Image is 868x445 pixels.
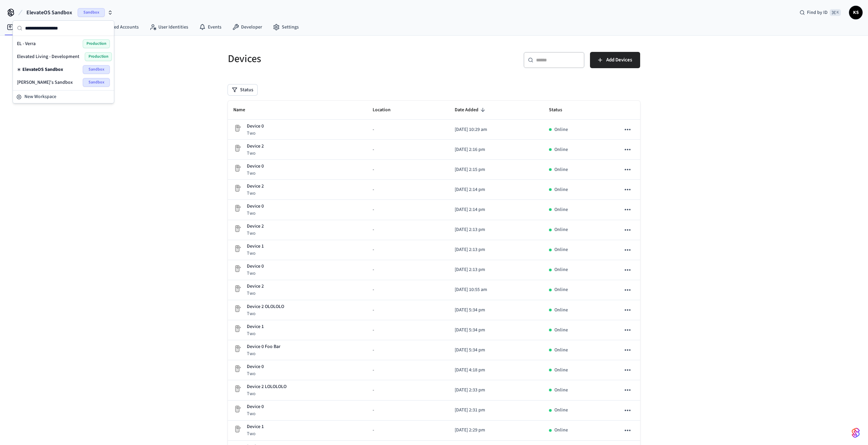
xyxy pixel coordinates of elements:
[247,190,264,197] p: Two
[373,286,374,293] span: -
[247,130,264,137] p: Two
[247,123,264,130] p: Device 0
[455,367,538,374] p: [DATE] 4:18 pm
[227,21,268,33] a: Developer
[233,204,241,212] img: Placeholder Lock Image
[852,427,860,438] img: SeamLogoGradient.69752ec5.svg
[247,283,264,290] p: Device 2
[807,9,828,16] span: Find by ID
[26,8,72,17] span: ElevateOS Sandbox
[373,146,374,153] span: -
[233,385,241,393] img: Placeholder Lock Image
[794,6,846,19] div: Find by ID⌘ K
[247,290,264,297] p: Two
[554,286,568,293] p: Online
[247,330,264,337] p: Two
[247,230,264,237] p: Two
[85,52,112,61] span: Production
[554,206,568,213] p: Online
[247,390,287,397] p: Two
[455,266,538,273] p: [DATE] 2:13 pm
[247,270,264,277] p: Two
[22,66,63,73] span: ElevateOS Sandbox
[17,53,79,60] span: Elevated Living - Development
[830,9,841,16] span: ⌘ K
[455,206,538,213] p: [DATE] 2:14 pm
[247,383,287,390] p: Device 2 LOLOLOLO
[233,425,241,433] img: Placeholder Lock Image
[247,163,264,170] p: Device 0
[14,91,113,102] button: New Workspace
[233,105,254,115] span: Name
[247,403,264,410] p: Device 0
[247,310,284,317] p: Two
[455,105,487,115] span: Date Added
[247,323,264,330] p: Device 1
[247,143,264,150] p: Device 2
[373,226,374,233] span: -
[373,206,374,213] span: -
[590,52,640,68] button: Add Devices
[373,347,374,354] span: -
[455,146,538,153] p: [DATE] 2:16 pm
[455,347,538,354] p: [DATE] 5:34 pm
[455,327,538,334] p: [DATE] 5:34 pm
[554,146,568,153] p: Online
[247,303,284,310] p: Device 2 OLOLOLO
[233,225,241,233] img: Placeholder Lock Image
[455,387,538,394] p: [DATE] 2:33 pm
[455,307,538,314] p: [DATE] 5:34 pm
[373,367,374,374] span: -
[554,126,568,133] p: Online
[247,170,264,177] p: Two
[13,36,114,90] div: Suggestions
[373,327,374,334] span: -
[83,39,110,48] span: Production
[233,305,241,313] img: Placeholder Lock Image
[373,407,374,414] span: -
[850,6,862,19] span: KS
[247,243,264,250] p: Device 1
[144,21,194,33] a: User Identities
[373,105,399,115] span: Location
[233,325,241,333] img: Placeholder Lock Image
[268,21,304,33] a: Settings
[455,407,538,414] p: [DATE] 2:31 pm
[233,144,241,152] img: Placeholder Lock Image
[194,21,227,33] a: Events
[554,347,568,354] p: Online
[247,223,264,230] p: Device 2
[233,285,241,293] img: Placeholder Lock Image
[606,56,632,64] span: Add Devices
[247,363,264,370] p: Device 0
[373,166,374,173] span: -
[849,6,863,19] button: KS
[247,183,264,190] p: Device 2
[247,423,264,430] p: Device 1
[24,93,56,100] span: New Workspace
[373,246,374,253] span: -
[247,430,264,437] p: Two
[233,265,241,273] img: Placeholder Lock Image
[233,164,241,172] img: Placeholder Lock Image
[233,124,241,132] img: Placeholder Lock Image
[247,150,264,157] p: Two
[78,8,105,17] span: Sandbox
[554,186,568,193] p: Online
[228,84,257,95] button: Status
[247,250,264,257] p: Two
[17,40,36,47] span: EL - Verra
[373,387,374,394] span: -
[373,266,374,273] span: -
[233,345,241,353] img: Placeholder Lock Image
[455,286,538,293] p: [DATE] 10:55 am
[455,427,538,434] p: [DATE] 2:29 pm
[1,21,37,33] a: Devices
[247,203,264,210] p: Device 0
[247,263,264,270] p: Device 0
[233,405,241,413] img: Placeholder Lock Image
[554,427,568,434] p: Online
[455,166,538,173] p: [DATE] 2:15 pm
[554,246,568,253] p: Online
[233,245,241,253] img: Placeholder Lock Image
